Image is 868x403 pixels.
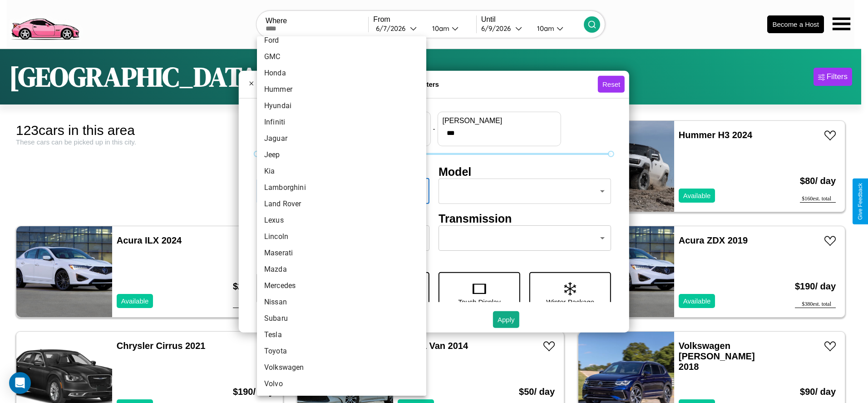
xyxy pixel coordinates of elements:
[257,310,426,327] li: Subaru
[257,196,426,212] li: Land Rover
[257,147,426,163] li: Jeep
[257,130,426,147] li: Jaguar
[257,163,426,179] li: Kia
[257,114,426,130] li: Infiniti
[257,294,426,310] li: Nissan
[257,179,426,196] li: Lamborghini
[257,343,426,359] li: Toyota
[257,32,426,49] li: Ford
[257,229,426,245] li: Lincoln
[9,372,31,394] div: Open Intercom Messenger
[257,261,426,278] li: Mazda
[257,212,426,229] li: Lexus
[857,183,863,220] div: Give Feedback
[257,65,426,81] li: Honda
[257,278,426,294] li: Mercedes
[257,81,426,98] li: Hummer
[257,245,426,261] li: Maserati
[257,376,426,392] li: Volvo
[257,327,426,343] li: Tesla
[257,98,426,114] li: Hyundai
[257,49,426,65] li: GMC
[257,359,426,376] li: Volkswagen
